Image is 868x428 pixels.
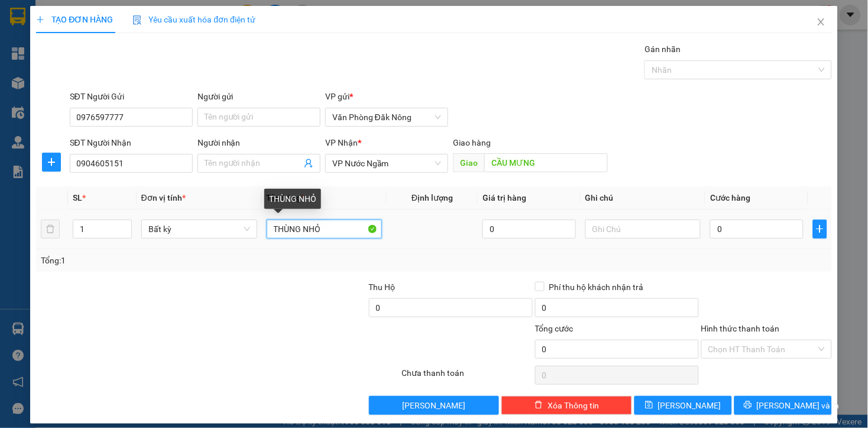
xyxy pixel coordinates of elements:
span: close [817,17,826,27]
span: Định lượng [412,193,453,202]
div: SĐT Người Nhận [70,136,193,149]
span: Thu Hộ [369,282,396,292]
span: Đơn vị tính [141,193,186,202]
button: [PERSON_NAME] [369,396,500,415]
span: printer [744,401,752,410]
button: plus [813,220,827,239]
div: SĐT Người Gửi [70,90,193,103]
span: Yêu cầu xuất hóa đơn điện tử [132,15,256,24]
div: Người nhận [197,136,320,149]
input: VD: Bàn, Ghế [267,220,383,239]
span: Tổng cước [535,324,574,333]
div: Tổng: 1 [41,254,335,267]
div: VP gửi [325,90,448,103]
div: THÙNG NHỎ [264,189,321,209]
th: Ghi chú [581,186,706,210]
span: save [645,401,653,410]
img: logo.jpg [7,18,41,77]
span: delete [535,401,543,410]
b: [DOMAIN_NAME] [157,9,286,29]
div: Chưa thanh toán [401,366,534,387]
div: Người gửi [197,90,320,103]
button: plus [42,153,61,172]
span: VP Nhận [325,138,358,147]
button: delete [41,220,60,239]
button: printer[PERSON_NAME] và In [734,396,832,415]
button: deleteXóa Thông tin [501,396,632,415]
button: Close [805,6,838,39]
span: TẠO ĐƠN HÀNG [36,15,113,24]
input: 0 [482,220,575,239]
b: Nhà xe Thiên Trung [47,9,106,81]
input: Dọc đường [484,153,608,172]
span: plus [36,15,44,24]
span: plus [814,224,827,234]
input: Ghi Chú [585,220,701,239]
span: Văn Phòng Đăk Nông [332,108,441,126]
span: [PERSON_NAME] [658,399,721,412]
label: Hình thức thanh toán [701,324,780,333]
img: icon [132,15,142,25]
span: Phí thu hộ khách nhận trả [545,281,649,294]
span: [PERSON_NAME] và In [757,399,840,412]
span: [PERSON_NAME] [403,399,466,412]
span: VP Nước Ngầm [332,155,441,172]
span: Bất kỳ [148,220,250,238]
label: Gán nhãn [644,44,681,54]
span: plus [43,157,60,167]
span: Giá trị hàng [482,193,526,202]
button: save[PERSON_NAME] [634,396,732,415]
h2: VP Nhận: VP Nước Ngầm [62,85,286,159]
h2: WXEZ4QW7 [7,85,95,104]
span: Giao hàng [453,138,491,147]
span: Giao [453,153,484,172]
span: SL [73,193,82,202]
span: user-add [304,159,313,168]
span: Xóa Thông tin [548,399,599,412]
span: Cước hàng [710,193,750,202]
